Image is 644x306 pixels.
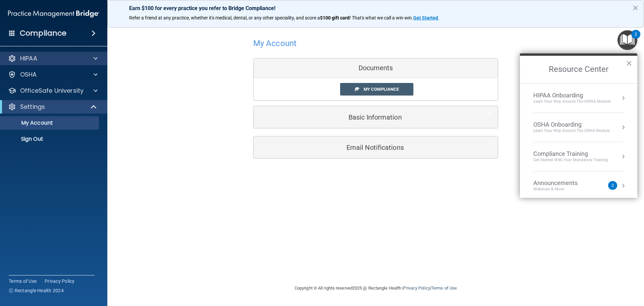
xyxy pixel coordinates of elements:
h4: Compliance [20,29,66,38]
p: OSHA [20,71,37,79]
span: Ⓒ Rectangle Health 2024 [9,287,64,294]
a: OSHA [8,71,98,79]
a: Get Started [413,15,439,20]
button: Close [626,58,632,69]
h5: Basic Information [259,114,472,121]
a: Basic Information [259,110,493,125]
p: HIPAA [20,54,37,62]
img: PMB logo [8,7,99,20]
p: OfficeSafe University [20,87,84,95]
p: Earn $100 for every practice you refer to Bridge Compliance! [129,5,622,11]
div: Copyright © All rights reserved 2025 @ Rectangle Health | | [253,277,498,299]
a: HIPAA [8,54,98,62]
div: HIPAA Onboarding [533,92,611,99]
strong: $100 gift card [320,15,350,20]
div: Announcements [533,179,591,187]
a: Privacy Policy [45,278,75,285]
span: Refer a friend at any practice, whether it's medical, dental, or any other speciality, and score a [129,15,320,20]
div: Webinars & More [533,186,591,192]
strong: Get Started [413,15,438,20]
button: Close [632,2,639,13]
span: My Compliance [364,87,399,92]
a: Privacy Policy [403,286,430,291]
a: Settings [8,103,97,111]
p: Sign Out [4,136,96,142]
div: Documents [254,58,498,78]
div: Get Started with your mandatory training [533,157,608,163]
div: OSHA Onboarding [533,121,610,128]
a: Terms of Use [9,278,37,285]
p: My Account [4,120,96,126]
div: Compliance Training [533,150,608,158]
div: Learn your way around the OSHA module [533,128,610,134]
a: Email Notifications [259,140,493,155]
p: Settings [20,103,45,111]
a: Terms of Use [431,286,457,291]
div: 2 [635,34,637,43]
button: Open Resource Center, 2 new notifications [618,30,637,50]
div: Resource Center [520,53,637,198]
div: Learn Your Way around the HIPAA module [533,99,611,104]
a: OfficeSafe University [8,87,98,95]
span: ! That's what we call a win-win. [350,15,413,20]
h2: Resource Center [520,56,637,83]
h5: Email Notifications [259,144,472,151]
h4: My Account [253,39,297,48]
